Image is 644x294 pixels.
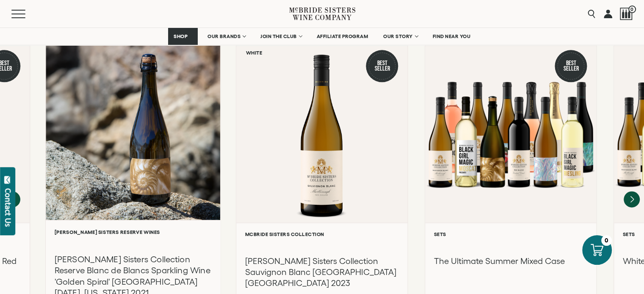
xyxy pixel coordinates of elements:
h3: The Ultimate Summer Mixed Case [434,256,588,267]
div: Contact Us [4,188,12,227]
a: SHOP [168,28,198,45]
span: AFFILIATE PROGRAM [317,33,368,39]
a: AFFILIATE PROGRAM [311,28,374,45]
span: OUR STORY [383,33,413,39]
button: Next [624,191,640,207]
h3: [PERSON_NAME] Sisters Collection Sauvignon Blanc [GEOGRAPHIC_DATA] [GEOGRAPHIC_DATA] 2023 [245,256,399,289]
h6: McBride Sisters Collection [245,231,399,237]
a: FIND NEAR YOU [427,28,476,45]
span: JOIN THE CLUB [260,33,297,39]
h6: [PERSON_NAME] Sisters Reserve Wines [55,229,212,234]
a: OUR STORY [378,28,423,45]
button: Mobile Menu Trigger [11,10,42,18]
h6: Sets [434,231,588,237]
span: SHOP [174,33,188,39]
span: OUR BRANDS [207,33,240,39]
div: 0 [601,235,612,246]
h6: White [246,50,263,55]
span: FIND NEAR YOU [433,33,471,39]
a: JOIN THE CLUB [255,28,307,45]
span: 0 [628,5,636,13]
a: OUR BRANDS [202,28,251,45]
